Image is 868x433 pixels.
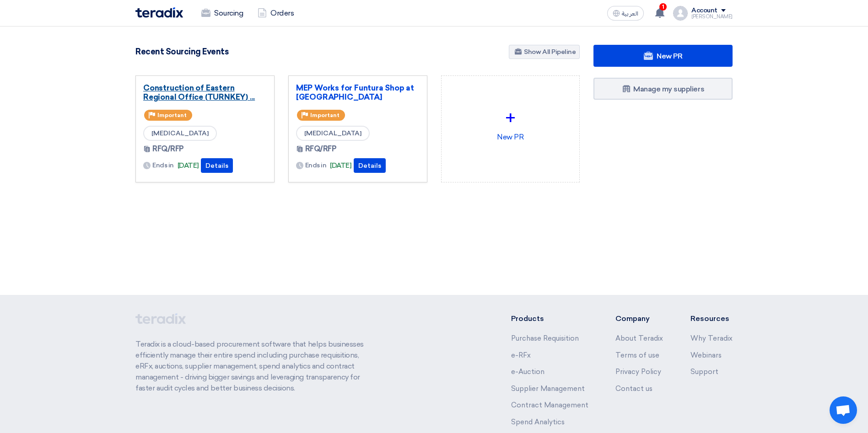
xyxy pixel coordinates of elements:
div: New PR [449,83,572,164]
h4: Recent Sourcing Events [135,47,228,57]
span: [MEDICAL_DATA] [296,126,370,141]
span: Ends in [152,160,174,170]
span: Ends in [305,160,327,170]
li: Company [615,313,663,324]
a: About Teradix [615,334,663,342]
button: Details [354,158,386,173]
a: e-Auction [511,368,545,376]
button: Details [201,158,233,173]
a: Purchase Requisition [511,334,579,342]
a: Spend Analytics [511,418,565,426]
a: Sourcing [194,3,250,23]
a: Orders [250,3,301,23]
a: e-RFx [511,351,531,359]
span: Important [310,112,340,118]
span: Important [157,112,187,118]
a: Contract Management [511,401,588,409]
li: Products [511,313,588,324]
div: Open chat [830,396,857,424]
a: Why Teradix [690,334,733,342]
div: [PERSON_NAME] [691,14,733,19]
div: + [449,104,572,132]
span: [DATE] [178,160,199,171]
a: Privacy Policy [615,368,661,376]
a: Show All Pipeline [509,45,580,59]
a: Terms of use [615,351,659,359]
span: New PR [657,52,682,60]
span: [MEDICAL_DATA] [143,126,217,141]
span: RFQ/RFP [305,144,337,155]
p: Teradix is a cloud-based procurement software that helps businesses efficiently manage their enti... [135,339,374,394]
button: العربية [607,6,644,21]
a: Support [690,368,718,376]
a: Manage my suppliers [593,78,733,100]
span: [DATE] [330,160,351,171]
img: profile_test.png [673,6,688,21]
span: RFQ/RFP [152,144,184,155]
a: Supplier Management [511,385,585,393]
a: Contact us [615,385,652,393]
li: Resources [690,313,733,324]
img: Teradix logo [135,7,183,18]
span: العربية [622,11,638,17]
a: Webinars [690,351,722,359]
a: MEP Works for Funtura Shop at [GEOGRAPHIC_DATA] [296,83,420,102]
div: Account [691,7,717,15]
span: 1 [659,3,667,11]
a: Construction of Eastern Regional Office (TURNKEY) ... [143,83,267,102]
